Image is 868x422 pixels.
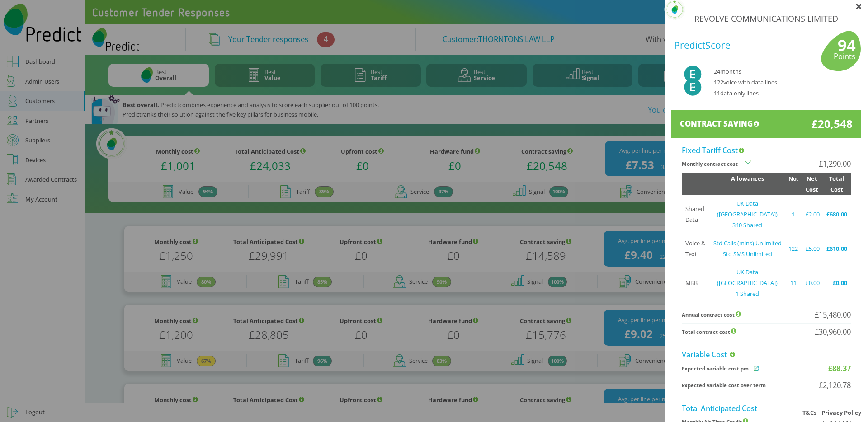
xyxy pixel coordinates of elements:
[710,173,785,184] div: Allowances
[682,159,818,169] span: Monthly contract cost
[674,40,731,51] span: Predict Score
[713,249,782,259] div: Std SMS Unlimited
[713,238,782,249] div: Std Calls (mins) Unlimited
[826,243,847,254] div: £610.00
[785,173,802,184] div: No.
[714,77,777,88] div: 122 voice with data lines
[815,309,851,320] span: £15,480.00
[788,277,798,288] div: 11
[685,277,707,288] div: MBB
[823,173,850,195] div: Total Cost
[819,159,851,169] span: £1,290.00
[802,173,823,195] div: Net Cost
[802,408,816,417] a: T&Cs
[685,203,707,225] div: Shared Data
[714,66,777,77] div: 24 months
[805,209,819,220] div: £2.00
[815,327,851,338] span: £30,960.00
[713,267,782,299] div: UK Data ([GEOGRAPHIC_DATA]) 1 Shared
[682,327,814,338] span: Total contract cost
[694,13,838,24] div: REVOLVE COMMUNICATIONS LIMITED
[833,51,856,63] div: Points
[685,238,707,259] div: Voice & Text
[788,209,798,220] div: 1
[714,88,777,98] div: 11 data only lines
[788,243,798,254] div: 122
[682,145,850,156] div: Fixed Tariff Cost
[805,243,819,254] div: £5.00
[713,198,782,230] div: UK Data ([GEOGRAPHIC_DATA]) 340 Shared
[682,363,828,374] span: Expected variable cost pm
[682,403,850,414] div: Total Anticipated Cost
[821,408,861,417] a: Privacy Policy
[833,38,856,51] h1: 94
[682,309,814,320] span: Annual contract cost
[805,277,819,288] div: £0.00
[828,363,851,374] span: £88.37
[819,380,851,391] span: £2,120.78
[682,349,850,360] div: Variable Cost
[682,380,818,391] span: Expected variable cost over term
[826,277,847,288] div: £0.00
[826,209,847,220] div: £680.00
[811,118,853,129] span: £20,548
[680,118,811,129] div: CONTRACT SAVING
